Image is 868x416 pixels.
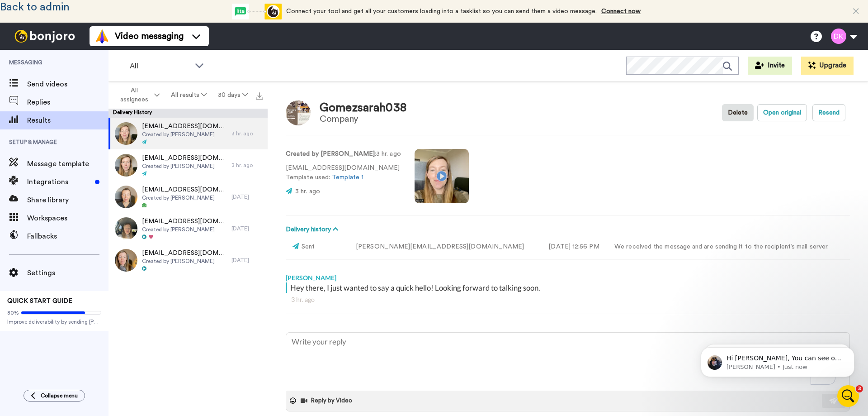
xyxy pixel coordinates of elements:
img: export.svg [256,92,263,100]
span: [EMAIL_ADDRESS][DOMAIN_NAME] [142,185,227,194]
img: 9a6b456b-b89f-4797-a8f6-032a18af2b9c-thumb.jpg [115,154,137,177]
img: db27f587-cf02-479c-9adf-e1127af2b45e-thumb.jpg [115,249,137,272]
button: Collapse menu [24,390,85,402]
span: 80% [7,309,19,316]
span: Send videos [27,79,108,90]
span: Results [27,115,108,126]
button: Reply by Video [300,394,355,407]
td: [PERSON_NAME][EMAIL_ADDRESS][DOMAIN_NAME] [349,234,542,259]
span: Improve deliverability by sending [PERSON_NAME]’s from your own email [7,318,101,325]
button: 30 days [212,87,253,103]
td: We received the message and are sending it to the recipient’s mail server. [608,234,850,259]
span: Video messaging [115,30,184,43]
div: Company [320,114,406,124]
button: All results [165,87,212,103]
div: Delivery History [108,109,268,118]
span: Share library [27,195,108,206]
time: [DATE] 12:56 PM [548,244,599,250]
a: [EMAIL_ADDRESS][DOMAIN_NAME]Created by [PERSON_NAME][DATE] [108,181,268,213]
span: 3 hr. ago [295,188,320,195]
img: 81275b7d-7302-451f-9955-3c376daaa060-thumb.jpg [115,217,137,240]
a: [EMAIL_ADDRESS][DOMAIN_NAME]Created by [PERSON_NAME]3 hr. ago [108,149,268,181]
textarea: To enrich screen reader interactions, please activate Accessibility in Grammarly extension settings [286,333,849,391]
span: Settings [27,268,108,278]
p: [EMAIL_ADDRESS][DOMAIN_NAME] Template used: [286,163,401,182]
a: [EMAIL_ADDRESS][DOMAIN_NAME]Created by [PERSON_NAME][DATE] [108,244,268,276]
div: 3 hr. ago [231,130,263,137]
span: Created by [PERSON_NAME] [142,163,227,170]
a: Template 1 [332,174,363,181]
td: Sent [286,234,349,259]
img: send-white.svg [829,397,839,404]
button: Export all results that match these filters now. [253,88,266,102]
span: QUICK START GUIDE [7,298,72,304]
p: : 3 hr. ago [286,149,401,159]
span: [EMAIL_ADDRESS][DOMAIN_NAME] [142,122,227,131]
span: 3 [856,385,863,392]
button: Delivery history [286,225,341,234]
span: Created by [PERSON_NAME] [142,258,227,265]
span: Created by [PERSON_NAME] [142,226,227,233]
span: Created by [PERSON_NAME] [142,194,227,201]
div: 3 hr. ago [291,295,844,304]
span: [EMAIL_ADDRESS][DOMAIN_NAME] [142,249,227,258]
img: 1223dd7b-ed39-46a6-9f9d-d1cdd6de24ce-thumb.jpg [115,186,137,208]
div: [DATE] [231,193,263,201]
span: Integrations [27,177,91,187]
div: animation [232,4,282,19]
div: Gomezsarah038 [320,101,406,115]
button: Invite [748,57,792,75]
div: 3 hr. ago [231,162,263,169]
button: Resend [812,104,845,121]
span: Fallbacks [27,231,108,242]
span: All [130,61,190,72]
div: [PERSON_NAME] [286,269,850,282]
iframe: Intercom live chat [837,385,859,407]
img: vm-color.svg [95,29,109,43]
span: All assignees [116,86,152,104]
div: Hey there, I just wanted to say a quick hello! Looking forward to talking soon. [290,282,848,293]
div: [DATE] [231,225,263,232]
a: [EMAIL_ADDRESS][DOMAIN_NAME]Created by [PERSON_NAME]3 hr. ago [108,118,268,149]
a: Connect now [601,8,641,14]
img: Image of Gomezsarah038 [286,100,311,125]
img: df5641ce-c525-4491-8930-b584bf572b13-thumb.jpg [115,122,137,145]
strong: Created by [PERSON_NAME] [286,151,375,157]
span: Message template [27,158,108,169]
span: Workspaces [27,213,108,224]
span: [EMAIL_ADDRESS][DOMAIN_NAME] [142,153,227,163]
button: Upgrade [801,57,854,75]
a: [EMAIL_ADDRESS][DOMAIN_NAME]Created by [PERSON_NAME][DATE] [108,213,268,244]
span: Collapse menu [41,392,78,399]
span: Replies [27,97,108,108]
iframe: Intercom notifications message [687,328,868,392]
button: Open original [757,104,807,121]
button: Delete [722,104,754,121]
img: bj-logo-header-white.svg [11,30,79,43]
span: [EMAIL_ADDRESS][DOMAIN_NAME] [142,217,227,226]
span: Created by [PERSON_NAME] [142,131,227,138]
span: Connect your tool and get all your customers loading into a tasklist so you can send them a video... [286,8,597,14]
button: All assignees [110,82,165,108]
div: [DATE] [231,257,263,264]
